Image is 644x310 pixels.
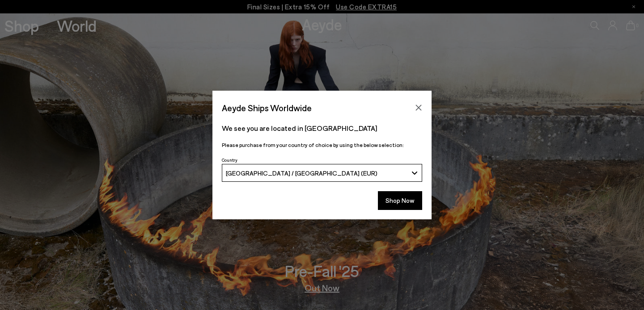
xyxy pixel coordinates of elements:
p: Please purchase from your country of choice by using the below selection: [222,141,422,149]
span: Country [222,157,237,163]
button: Shop Now [378,191,422,210]
span: Aeyde Ships Worldwide [222,100,312,116]
span: [GEOGRAPHIC_DATA] / [GEOGRAPHIC_DATA] (EUR) [226,169,377,177]
button: Close [412,101,425,114]
p: We see you are located in [GEOGRAPHIC_DATA] [222,123,422,134]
